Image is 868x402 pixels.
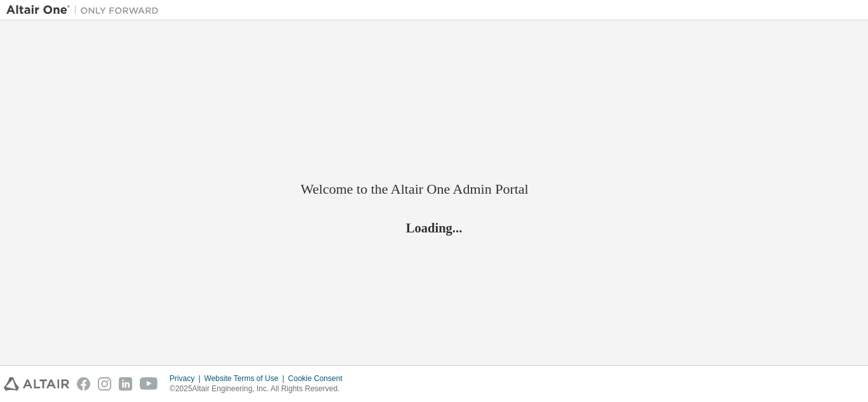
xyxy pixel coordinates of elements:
div: Website Terms of Use [204,373,288,384]
h2: Loading... [301,219,567,236]
img: instagram.svg [98,377,111,391]
img: youtube.svg [140,377,158,391]
div: Privacy [170,373,204,384]
img: altair_logo.svg [4,377,69,391]
img: Altair One [6,4,165,17]
img: linkedin.svg [119,377,132,391]
h2: Welcome to the Altair One Admin Portal [301,180,567,198]
p: © 2025 Altair Engineering, Inc. All Rights Reserved. [170,384,350,394]
div: Cookie Consent [288,373,349,384]
img: facebook.svg [77,377,90,391]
